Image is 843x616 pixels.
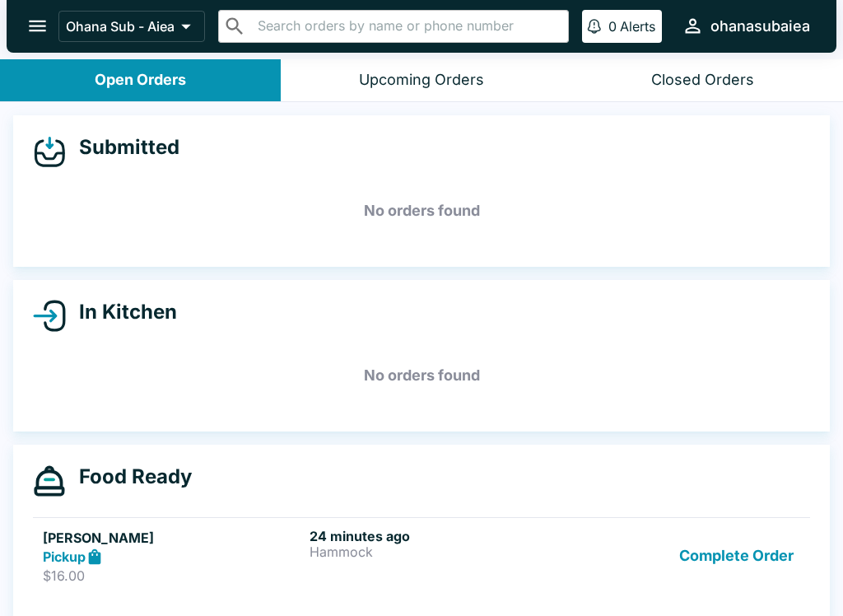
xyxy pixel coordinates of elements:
a: [PERSON_NAME]Pickup$16.0024 minutes agoHammockComplete Order [33,517,810,595]
p: 0 [608,18,617,35]
h5: [PERSON_NAME] [43,528,303,548]
h4: In Kitchen [66,300,177,324]
h4: Submitted [66,135,179,160]
div: Closed Orders [651,71,754,90]
input: Search orders by name or phone number [253,15,561,38]
p: $16.00 [43,567,303,584]
h5: No orders found [33,346,810,405]
button: Ohana Sub - Aiea [58,11,205,42]
div: Open Orders [95,71,186,90]
p: Ohana Sub - Aiea [66,18,175,35]
p: Alerts [620,18,655,35]
p: Hammock [310,544,570,559]
h5: No orders found [33,181,810,240]
div: ohanasubaiea [710,16,810,36]
button: open drawer [16,5,58,47]
strong: Pickup [43,548,86,565]
button: Complete Order [673,528,800,585]
h4: Food Ready [66,464,192,489]
div: Upcoming Orders [359,71,484,90]
h6: 24 minutes ago [310,528,570,544]
button: ohanasubaiea [675,8,817,44]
